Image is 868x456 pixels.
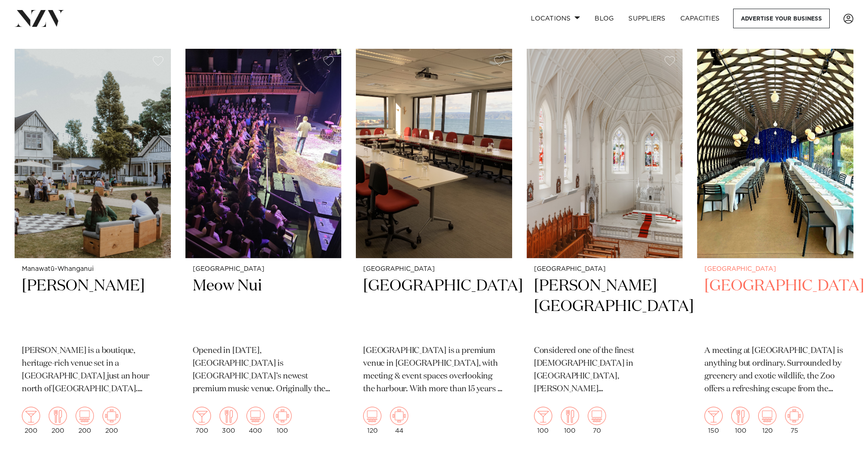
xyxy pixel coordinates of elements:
[363,407,381,425] img: theatre.png
[733,9,830,28] a: Advertise your business
[356,49,512,441] a: [GEOGRAPHIC_DATA] [GEOGRAPHIC_DATA] [GEOGRAPHIC_DATA] is a premium venue in [GEOGRAPHIC_DATA], wi...
[22,407,40,434] div: 200
[363,266,505,273] small: [GEOGRAPHIC_DATA]
[103,407,121,425] img: meeting.png
[524,9,587,28] a: Locations
[193,407,211,434] div: 700
[15,49,171,441] a: Manawatū-Whanganui [PERSON_NAME] [PERSON_NAME] is a boutique, heritage-rich venue set in a [GEOGR...
[588,407,606,434] div: 70
[758,407,776,425] img: theatre.png
[76,407,94,425] img: theatre.png
[22,276,164,337] h2: [PERSON_NAME]
[785,407,803,425] img: meeting.png
[704,266,846,273] small: [GEOGRAPHIC_DATA]
[534,276,676,337] h2: [PERSON_NAME][GEOGRAPHIC_DATA]
[588,407,606,425] img: theatre.png
[220,407,238,425] img: dining.png
[363,345,505,396] p: [GEOGRAPHIC_DATA] is a premium venue in [GEOGRAPHIC_DATA], with meeting & event spaces overlookin...
[103,407,121,434] div: 200
[390,407,408,425] img: meeting.png
[561,407,579,425] img: dining.png
[220,407,238,434] div: 300
[697,49,853,441] a: [GEOGRAPHIC_DATA] [GEOGRAPHIC_DATA] A meeting at [GEOGRAPHIC_DATA] is anything but ordinary. Surr...
[247,407,265,425] img: theatre.png
[534,266,676,273] small: [GEOGRAPHIC_DATA]
[363,407,381,434] div: 120
[49,407,67,425] img: dining.png
[704,345,846,396] p: A meeting at [GEOGRAPHIC_DATA] is anything but ordinary. Surrounded by greenery and exotic wildli...
[15,10,64,26] img: nzv-logo.png
[534,407,552,434] div: 100
[758,407,776,434] div: 120
[785,407,803,434] div: 75
[185,49,342,441] a: [GEOGRAPHIC_DATA] Meow Nui Opened in [DATE], [GEOGRAPHIC_DATA] is [GEOGRAPHIC_DATA]’s newest prem...
[247,407,265,434] div: 400
[704,407,723,425] img: cocktail.png
[704,407,723,434] div: 150
[527,49,683,441] a: [GEOGRAPHIC_DATA] [PERSON_NAME][GEOGRAPHIC_DATA] Considered one of the finest [DEMOGRAPHIC_DATA] ...
[273,407,292,434] div: 100
[390,407,408,434] div: 44
[534,407,552,425] img: cocktail.png
[22,345,164,396] p: [PERSON_NAME] is a boutique, heritage-rich venue set in a [GEOGRAPHIC_DATA] just an hour north of...
[363,276,505,337] h2: [GEOGRAPHIC_DATA]
[731,407,750,434] div: 100
[621,9,673,28] a: SUPPLIERS
[561,407,579,434] div: 100
[731,407,750,425] img: dining.png
[673,9,727,28] a: Capacities
[22,266,164,273] small: Manawatū-Whanganui
[76,407,94,434] div: 200
[534,345,676,396] p: Considered one of the finest [DEMOGRAPHIC_DATA] in [GEOGRAPHIC_DATA], [PERSON_NAME][GEOGRAPHIC_DA...
[587,9,621,28] a: BLOG
[273,407,292,425] img: meeting.png
[49,407,67,434] div: 200
[193,407,211,425] img: cocktail.png
[193,266,334,273] small: [GEOGRAPHIC_DATA]
[704,276,846,337] h2: [GEOGRAPHIC_DATA]
[193,276,334,337] h2: Meow Nui
[22,407,40,425] img: cocktail.png
[193,345,334,396] p: Opened in [DATE], [GEOGRAPHIC_DATA] is [GEOGRAPHIC_DATA]’s newest premium music venue. Originally...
